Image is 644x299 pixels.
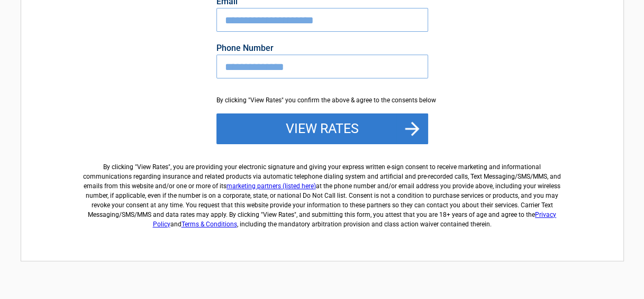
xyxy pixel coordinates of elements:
[226,182,316,190] a: marketing partners (listed here)
[79,154,565,229] label: By clicking " ", you are providing your electronic signature and giving your express written e-si...
[216,44,428,52] label: Phone Number
[216,95,428,105] div: By clicking "View Rates" you confirm the above & agree to the consents below
[182,221,237,228] a: Terms & Conditions
[153,211,557,228] a: Privacy Policy
[216,113,428,144] button: View Rates
[137,163,168,171] span: View Rates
